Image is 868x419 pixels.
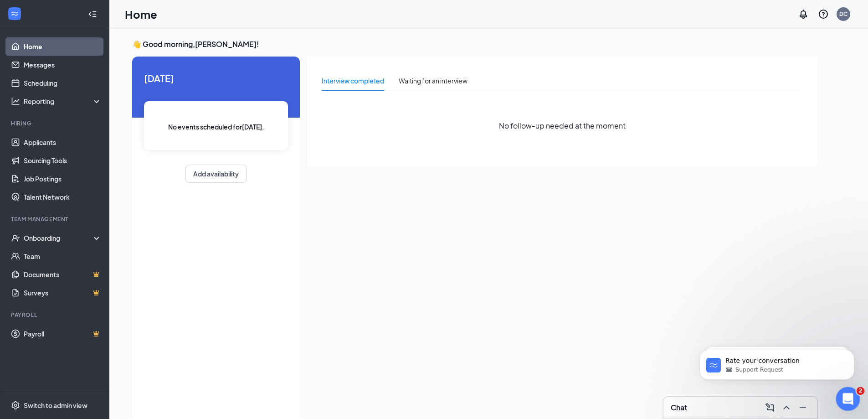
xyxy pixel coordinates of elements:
[24,133,102,151] a: Applicants
[796,400,810,415] button: Minimize
[499,120,626,131] span: No follow-up needed at the moment
[818,9,829,20] svg: QuestionInfo
[11,401,20,410] svg: Settings
[125,6,157,22] h1: Home
[763,400,777,415] button: ComposeMessage
[24,37,102,56] a: Home
[839,10,847,18] div: DC
[168,122,264,132] span: No events scheduled for [DATE] .
[322,76,384,86] div: Interview completed
[24,151,102,170] a: Sourcing Tools
[24,170,102,188] a: Job Postings
[24,325,102,343] a: PayrollCrown
[765,402,776,413] svg: ComposeMessage
[24,401,87,410] div: Switch to admin view
[399,76,467,86] div: Waiting for an interview
[132,39,817,49] h3: 👋 Good morning, [PERSON_NAME] !
[797,402,808,413] svg: Minimize
[24,284,102,302] a: SurveysCrown
[11,119,100,127] div: Hiring
[24,74,102,92] a: Scheduling
[24,265,102,284] a: DocumentsCrown
[10,9,19,18] svg: WorkstreamLogo
[24,247,102,265] a: Team
[185,165,247,183] button: Add availability
[24,233,94,243] div: Onboarding
[671,403,687,413] h3: Chat
[779,400,794,415] button: ChevronUp
[11,97,20,106] svg: Analysis
[781,402,792,413] svg: ChevronUp
[857,387,865,395] span: 2
[144,71,288,85] span: [DATE]
[24,97,102,106] div: Reporting
[798,9,809,20] svg: Notifications
[24,56,102,74] a: Messages
[11,215,100,223] div: Team Management
[11,311,100,319] div: Payroll
[836,387,860,411] iframe: Intercom live chat
[24,188,102,206] a: Talent Network
[11,233,20,243] svg: UserCheck
[686,331,868,394] iframe: Intercom notifications message
[88,10,97,19] svg: Collapse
